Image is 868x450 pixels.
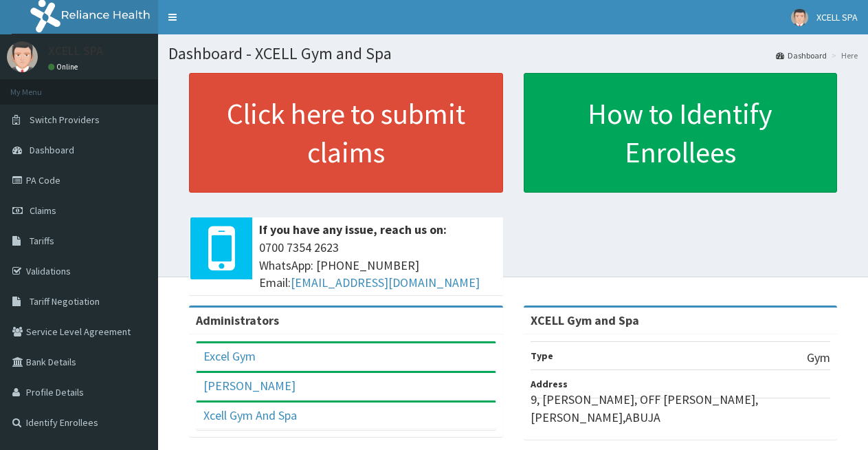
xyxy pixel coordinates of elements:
[524,73,838,193] a: How to Identify Enrollees
[30,114,100,126] span: Switch Providers
[816,11,858,23] span: XCELL SPA
[291,275,480,290] a: [EMAIL_ADDRESS][DOMAIN_NAME]
[828,50,858,61] li: Here
[30,235,54,247] span: Tariffs
[259,239,496,292] span: 0700 7354 2623 WhatsApp: [PHONE_NUMBER] Email:
[30,144,74,156] span: Dashboard
[203,378,296,394] a: [PERSON_NAME]
[48,45,103,57] p: XCELL SPA
[30,204,56,217] span: Claims
[791,9,808,26] img: User Image
[189,73,503,193] a: Click here to submit claims
[531,378,568,390] b: Address
[776,50,827,61] a: Dashboard
[807,349,830,367] p: Gym
[30,295,100,308] span: Tariff Negotiation
[531,312,639,328] strong: XCELL Gym and Spa
[203,407,297,423] a: Xcell Gym And Spa
[48,62,81,72] a: Online
[531,350,553,362] b: Type
[203,348,256,364] a: Excel Gym
[259,222,447,237] b: If you have any issue, reach us on:
[531,391,831,426] p: 9, [PERSON_NAME], OFF [PERSON_NAME], [PERSON_NAME],ABUJA
[7,41,38,72] img: User Image
[168,45,858,63] h1: Dashboard - XCELL Gym and Spa
[196,312,279,328] b: Administrators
